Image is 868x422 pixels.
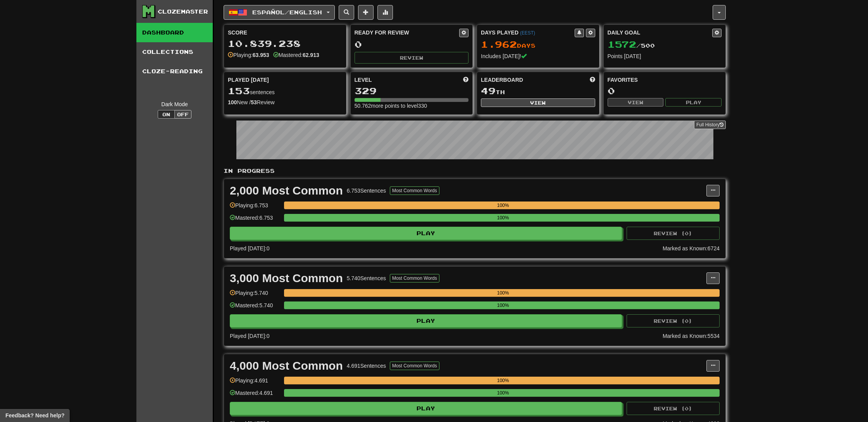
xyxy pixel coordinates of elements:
[481,40,595,50] div: Day s
[230,214,280,227] div: Mastered: 6.753
[608,42,655,49] span: / 500
[273,51,319,59] div: Mastered:
[230,289,280,302] div: Playing: 5.740
[253,52,269,58] strong: 63.953
[230,185,343,196] div: 2,000 Most Common
[230,402,622,415] button: Play
[608,76,722,84] div: Favorites
[228,85,250,96] span: 153
[230,360,343,372] div: 4,000 Most Common
[347,362,386,370] div: 4.691 Sentences
[608,86,722,96] div: 0
[347,274,386,282] div: 5.740 Sentences
[286,389,720,397] div: 100%
[390,362,439,370] button: Most Common Words
[627,314,720,327] button: Review (0)
[665,98,722,107] button: Play
[481,86,595,96] div: th
[228,29,342,36] div: Score
[694,121,726,129] a: Full History
[481,52,595,60] div: Includes [DATE]!
[5,412,64,419] span: Open feedback widget
[286,214,720,222] div: 100%
[355,86,469,96] div: 329
[627,227,720,240] button: Review (0)
[390,186,439,195] button: Most Common Words
[590,76,595,84] span: This week in points, UTC
[228,39,342,48] div: 10.839.238
[358,5,374,20] button: Add sentence to collection
[608,29,713,37] div: Daily Goal
[339,5,354,20] button: Search sentences
[463,76,468,84] span: Score more points to level up
[158,110,175,119] button: On
[377,5,393,20] button: More stats
[136,62,213,81] a: Cloze-Reading
[230,333,269,339] span: Played [DATE]: 0
[608,39,636,50] span: 1572
[286,301,720,309] div: 100%
[252,9,322,16] span: Español / English
[608,98,664,107] button: View
[224,5,335,20] button: Español/English
[228,99,237,105] strong: 100
[286,289,720,297] div: 100%
[481,29,575,36] div: Days Played
[355,52,469,64] button: Review
[663,332,720,340] div: Marked as Known: 5534
[228,76,269,84] span: Played [DATE]
[286,377,720,384] div: 100%
[347,187,386,195] div: 6.753 Sentences
[142,100,207,108] div: Dark Mode
[228,86,342,96] div: sentences
[230,301,280,314] div: Mastered: 5.740
[230,202,280,214] div: Playing: 6.753
[481,39,517,50] span: 1.962
[174,110,191,119] button: Off
[230,272,343,284] div: 3,000 Most Common
[230,314,622,327] button: Play
[303,52,319,58] strong: 62.913
[663,245,720,252] div: Marked as Known: 6724
[228,98,342,106] div: New / Review
[136,42,213,62] a: Collections
[251,99,257,105] strong: 53
[520,30,535,36] a: (EEST)
[355,29,460,36] div: Ready for Review
[158,8,208,16] div: Clozemaster
[481,85,496,96] span: 49
[481,98,595,107] button: View
[355,102,469,110] div: 50.762 more points to level 330
[228,51,269,59] div: Playing:
[230,389,280,402] div: Mastered: 4.691
[286,202,720,209] div: 100%
[136,23,213,42] a: Dashboard
[481,76,523,84] span: Leaderboard
[230,245,269,251] span: Played [DATE]: 0
[355,76,372,84] span: Level
[355,40,469,49] div: 0
[230,227,622,240] button: Play
[390,274,439,282] button: Most Common Words
[627,402,720,415] button: Review (0)
[224,167,726,175] p: In Progress
[230,377,280,389] div: Playing: 4.691
[608,52,722,60] div: Points [DATE]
